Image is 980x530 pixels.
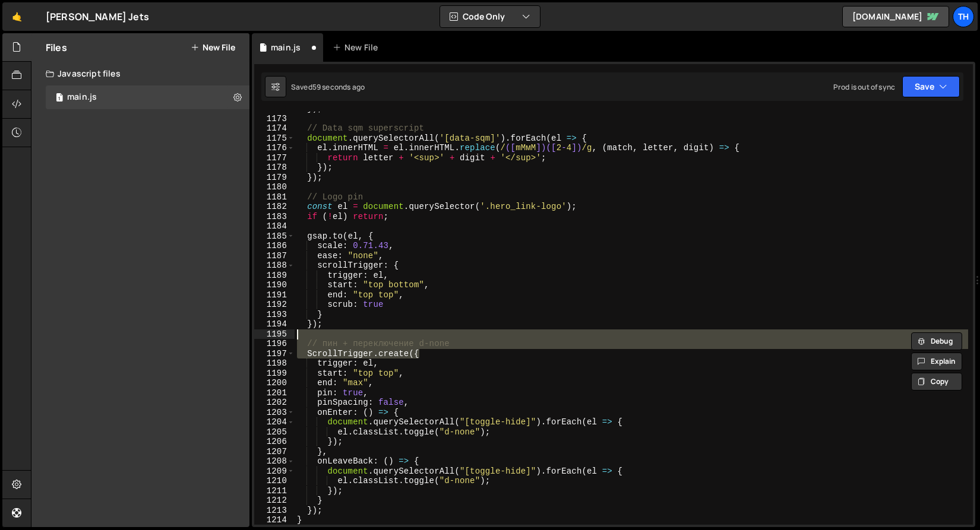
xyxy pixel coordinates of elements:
div: 1190 [254,280,295,290]
div: 1173 [254,114,295,124]
div: 1178 [254,163,295,173]
div: 1203 [254,408,295,418]
div: 1208 [254,456,295,466]
div: 1211 [254,486,295,496]
button: Debug [911,332,962,350]
div: 1214 [254,515,295,525]
div: 16759/45776.js [46,85,249,109]
div: 1194 [254,319,295,329]
a: 🤙 [2,2,31,31]
div: 1205 [254,427,295,437]
a: Th [953,6,974,27]
div: 1192 [254,300,295,310]
div: 1201 [254,388,295,398]
div: Saved [291,82,365,92]
div: 1198 [254,358,295,369]
a: [DOMAIN_NAME] [842,6,949,27]
div: main.js [271,42,301,53]
h2: Files [46,41,67,54]
div: 1202 [254,398,295,408]
div: 1177 [254,153,295,163]
div: 1204 [254,417,295,427]
div: 1191 [254,290,295,300]
button: Copy [911,373,962,391]
div: 1193 [254,310,295,320]
div: 1207 [254,447,295,457]
div: 1199 [254,369,295,379]
button: New File [191,43,235,52]
div: 1196 [254,339,295,349]
div: 1200 [254,378,295,388]
div: 1209 [254,466,295,477]
div: 1184 [254,221,295,231]
div: 1212 [254,496,295,506]
div: 1183 [254,212,295,222]
div: 1210 [254,476,295,486]
div: 1175 [254,134,295,144]
div: 1189 [254,271,295,281]
div: 1174 [254,123,295,134]
div: 1182 [254,202,295,212]
div: 1179 [254,173,295,183]
div: 59 seconds ago [312,82,365,92]
div: 1206 [254,437,295,447]
button: Explain [911,353,962,370]
div: [PERSON_NAME] Jets [46,9,149,24]
div: 1213 [254,506,295,516]
div: main.js [67,92,97,103]
div: 1186 [254,241,295,251]
div: 1185 [254,231,295,242]
div: 1188 [254,261,295,271]
div: 1180 [254,182,295,192]
div: 1181 [254,192,295,202]
div: 1197 [254,349,295,359]
span: 1 [56,94,63,103]
div: 1187 [254,251,295,261]
div: Prod is out of sync [833,82,895,92]
button: Save [902,76,960,97]
div: Javascript files [31,62,249,85]
button: Code Only [440,6,540,27]
div: 1195 [254,329,295,339]
div: New File [333,42,382,53]
div: 1176 [254,143,295,153]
